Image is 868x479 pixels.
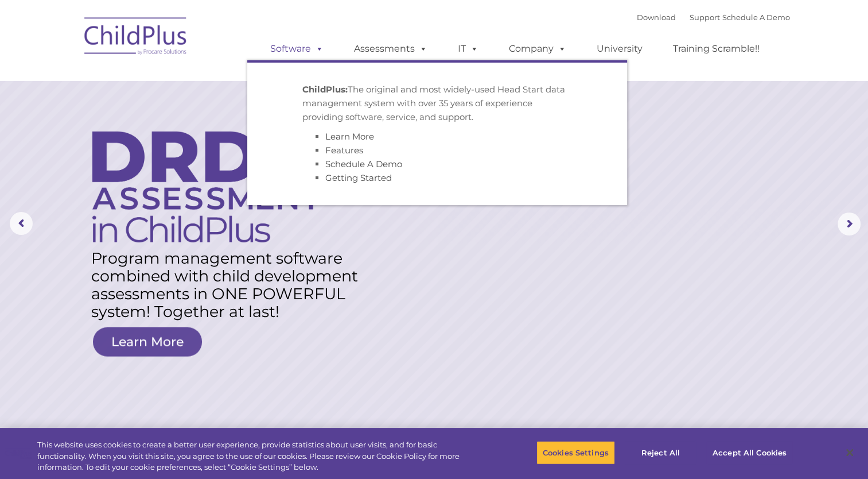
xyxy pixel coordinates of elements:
[722,13,790,22] a: Schedule A Demo
[625,441,696,465] button: Reject All
[536,441,615,465] button: Cookies Settings
[637,13,676,22] a: Download
[690,13,720,22] a: Support
[302,84,348,95] strong: ChildPlus:
[637,13,790,22] font: |
[661,37,771,60] a: Training Scramble!!
[325,131,374,142] a: Learn More
[159,76,194,84] span: Last name
[92,131,320,242] img: DRDP Assessment in ChildPlus
[837,440,862,465] button: Close
[325,159,402,169] a: Schedule A Demo
[91,249,369,320] rs-layer: Program management software combined with child development assessments in ONE POWERFUL system! T...
[325,172,392,183] a: Getting Started
[325,145,363,156] a: Features
[259,37,335,60] a: Software
[37,439,477,473] div: This website uses cookies to create a better user experience, provide statistics about user visit...
[706,441,793,465] button: Accept All Cookies
[497,37,578,60] a: Company
[585,37,654,60] a: University
[342,37,439,60] a: Assessments
[159,123,208,132] span: Phone number
[302,83,572,124] p: The original and most widely-used Head Start data management system with over 35 years of experie...
[446,37,490,60] a: IT
[79,9,193,67] img: ChildPlus by Procare Solutions
[93,327,202,357] a: Learn More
